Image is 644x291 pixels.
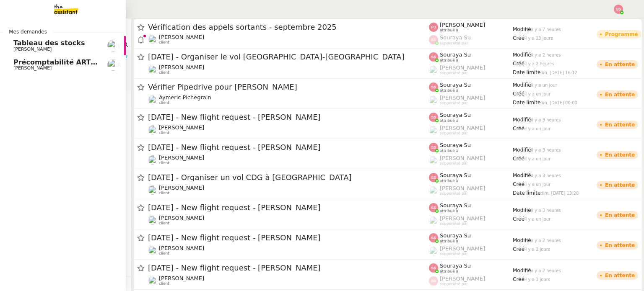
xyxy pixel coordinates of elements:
span: [PERSON_NAME] [159,124,204,131]
span: Modifié [513,173,531,178]
span: client [159,161,169,165]
app-user-label: attribué à [429,263,513,273]
img: users%2FC9SBsJ0duuaSgpQFj5LgoEX8n0o2%2Favatar%2Fec9d51b8-9413-4189-adfb-7be4d8c96a3c [148,246,157,255]
img: users%2FC9SBsJ0duuaSgpQFj5LgoEX8n0o2%2Favatar%2Fec9d51b8-9413-4189-adfb-7be4d8c96a3c [148,125,157,134]
span: il y a 2 heures [531,53,561,57]
app-user-detailed-label: client [148,185,429,196]
img: users%2FSoHiyPZ6lTh48rkksBJmVXB4Fxh1%2Favatar%2F784cdfc3-6442-45b8-8ed3-42f1cc9271a4 [107,59,119,71]
span: [PERSON_NAME] [159,215,204,221]
span: [PERSON_NAME] [440,185,485,191]
app-user-label: suppervisé par [429,245,513,256]
span: [PERSON_NAME] [13,46,52,52]
span: attribué à [440,149,458,153]
span: il y a 3 heures [531,148,561,152]
span: Souraya Su [440,112,471,118]
img: svg [429,35,438,44]
app-user-label: suppervisé par [429,276,513,286]
span: attribué à [440,118,458,123]
span: il y a un jour [525,92,551,96]
span: client [159,131,169,135]
span: [PERSON_NAME] [159,245,204,251]
span: attribué à [440,88,458,93]
span: il y a un jour [525,182,551,187]
span: Créé [513,35,525,41]
span: attribué à [440,179,458,183]
span: il y a 3 heures [531,173,561,178]
span: [PERSON_NAME] [440,22,485,28]
span: il y a 2 heures [531,238,561,243]
img: svg [429,233,438,242]
span: Tableau des stocks [13,39,85,47]
app-user-detailed-label: client [148,155,429,165]
app-user-label: attribué à [429,82,513,93]
img: users%2FAXgjBsdPtrYuxuZvIJjRexEdqnq2%2Favatar%2F1599931753966.jpeg [107,40,119,52]
span: Créé [513,216,525,222]
app-user-label: suppervisé par [429,34,513,45]
span: attribué à [440,269,458,274]
img: svg [429,82,438,92]
span: Modifié [513,82,531,88]
img: svg [429,203,438,212]
img: svg [429,23,438,32]
app-user-label: suppervisé par [429,125,513,136]
span: [DATE] - New flight request - [PERSON_NAME] [148,204,429,211]
span: Souraya Su [440,34,471,41]
span: Modifié [513,117,531,123]
span: suppervisé par [440,252,468,256]
span: [PERSON_NAME] [159,155,204,161]
span: [DATE] - New flight request - [PERSON_NAME] [148,144,429,151]
app-user-detailed-label: client [148,275,429,286]
app-user-label: attribué à [429,232,513,243]
span: Créé [513,126,525,131]
div: Programmé [605,32,638,37]
span: il y a 3 heures [531,208,561,213]
img: users%2FC9SBsJ0duuaSgpQFj5LgoEX8n0o2%2Favatar%2Fec9d51b8-9413-4189-adfb-7be4d8c96a3c [148,65,157,74]
span: Vérification des appels sortants - septembre 2025 [148,23,429,31]
span: [PERSON_NAME] [440,155,485,161]
span: [PERSON_NAME] [13,65,52,71]
span: client [159,281,169,286]
span: [DATE] - New flight request - [PERSON_NAME] [148,264,429,272]
span: [PERSON_NAME] [440,95,485,101]
img: svg [429,52,438,62]
span: lun. [DATE] 00:00 [540,100,577,105]
img: svg [429,173,438,182]
span: il y a un jour [525,126,551,131]
span: attribué à [440,239,458,244]
app-user-label: attribué à [429,142,513,153]
span: il y a 2 heures [531,268,561,273]
img: users%2FW4OQjB9BRtYK2an7yusO0WsYLsD3%2Favatar%2F28027066-518b-424c-8476-65f2e549ac29 [148,35,157,44]
app-user-label: attribué à [429,112,513,123]
span: [PERSON_NAME] [159,64,204,70]
span: Modifié [513,147,531,153]
span: Créé [513,156,525,162]
app-user-detailed-label: client [148,64,429,75]
span: il y a 2 heures [525,62,554,66]
span: suppervisé par [440,71,468,75]
div: En attente [605,183,635,188]
span: [DATE] - Organiser un vol CDG à [GEOGRAPHIC_DATA] [148,174,429,181]
span: Modifié [513,207,531,213]
span: Souraya Su [440,172,471,178]
img: users%2FC9SBsJ0duuaSgpQFj5LgoEX8n0o2%2Favatar%2Fec9d51b8-9413-4189-adfb-7be4d8c96a3c [148,216,157,225]
span: il y a un jour [531,83,557,88]
span: suppervisé par [440,221,468,226]
app-user-label: suppervisé par [429,155,513,166]
img: users%2FoFdbodQ3TgNoWt9kP3GXAs5oaCq1%2Favatar%2Fprofile-pic.png [429,216,438,225]
span: Créé [513,181,525,187]
span: il y a 2 jours [525,247,550,252]
div: En attente [605,92,635,97]
app-user-label: suppervisé par [429,215,513,226]
span: suppervisé par [440,282,468,286]
span: Mes demandes [4,28,52,36]
img: users%2F1PNv5soDtMeKgnH5onPMHqwjzQn1%2Favatar%2Fd0f44614-3c2d-49b8-95e9-0356969fcfd1 [148,95,157,104]
span: Souraya Su [440,263,471,269]
img: users%2FoFdbodQ3TgNoWt9kP3GXAs5oaCq1%2Favatar%2Fprofile-pic.png [429,186,438,195]
span: il y a 7 heures [531,27,561,32]
img: users%2FoFdbodQ3TgNoWt9kP3GXAs5oaCq1%2Favatar%2Fprofile-pic.png [429,95,438,105]
div: En attente [605,122,635,127]
span: client [159,100,169,105]
span: client [159,191,169,196]
span: Modifié [513,268,531,273]
span: Modifié [513,26,531,32]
